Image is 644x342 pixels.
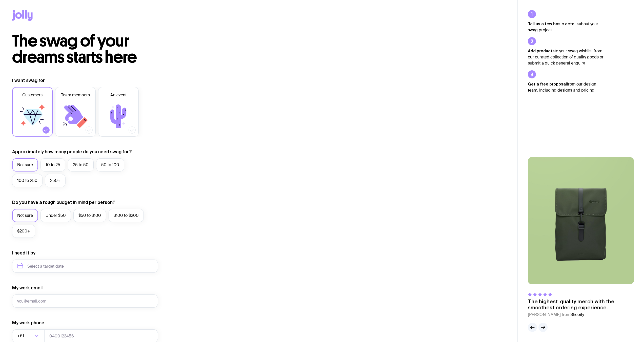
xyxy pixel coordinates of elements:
label: $100 to $200 [109,209,144,222]
p: about your swag project. [528,21,604,33]
label: My work email [12,285,43,291]
label: Not sure [12,158,38,172]
span: The swag of your dreams starts here [12,31,137,67]
label: Under $50 [40,209,71,222]
label: 250+ [45,174,66,187]
span: An event [110,92,127,98]
label: 100 to 250 [12,174,43,187]
input: you@email.com [12,294,158,308]
cite: [PERSON_NAME] from [528,312,634,318]
label: 25 to 50 [68,158,94,172]
label: 50 to 100 [96,158,124,172]
span: Team members [61,92,90,98]
p: The highest-quality merch with the smoothest ordering experience. [528,298,634,311]
input: Select a target date [12,260,158,273]
p: to your swag wishlist from our curated collection of quality goods or submit a quick general enqu... [528,48,604,66]
p: from our design team, including designs and pricing. [528,81,604,93]
label: My work phone [12,320,44,326]
label: Not sure [12,209,38,222]
label: Do you have a rough budget in mind per person? [12,199,115,205]
strong: Get a free proposal [528,82,567,86]
label: 10 to 25 [40,158,65,172]
label: $200+ [12,225,35,238]
span: Customers [22,92,43,98]
label: I want swag for [12,77,45,83]
label: $50 to $100 [73,209,106,222]
label: I need it by [12,250,35,256]
label: Approximately how many people do you need swag for? [12,149,132,155]
strong: Add products [528,49,555,53]
span: Shopify [570,312,584,317]
strong: Tell us a few basic details [528,22,579,26]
